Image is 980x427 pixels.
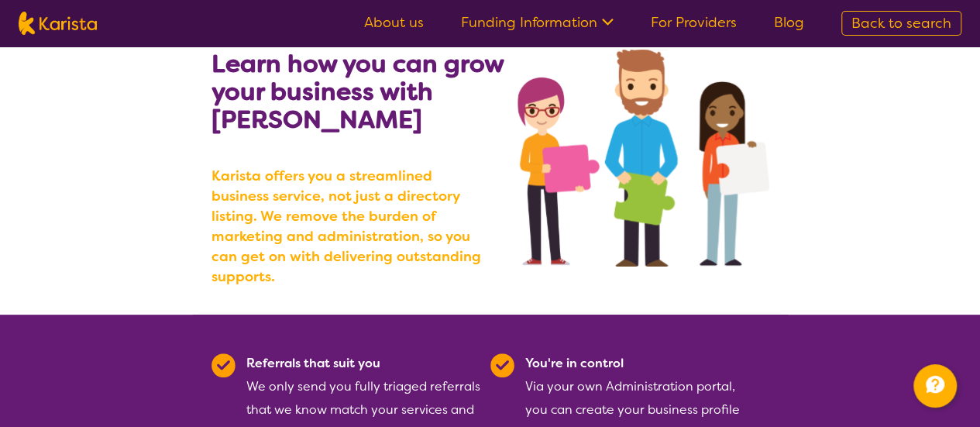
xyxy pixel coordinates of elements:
a: For Providers [651,13,737,32]
img: Tick [490,353,514,377]
b: You're in control [525,355,624,371]
a: About us [364,13,424,32]
a: Back to search [841,11,961,36]
button: Channel Menu [913,364,957,408]
a: Blog [774,13,804,32]
a: Funding Information [461,13,614,32]
img: Tick [211,353,236,377]
b: Learn how you can grow your business with [PERSON_NAME] [211,47,504,136]
img: Karista logo [19,12,97,35]
b: Referrals that suit you [246,355,380,371]
img: grow your business with Karista [518,50,769,267]
b: Karista offers you a streamlined business service, not just a directory listing. We remove the bu... [211,166,490,287]
span: Back to search [851,14,951,33]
